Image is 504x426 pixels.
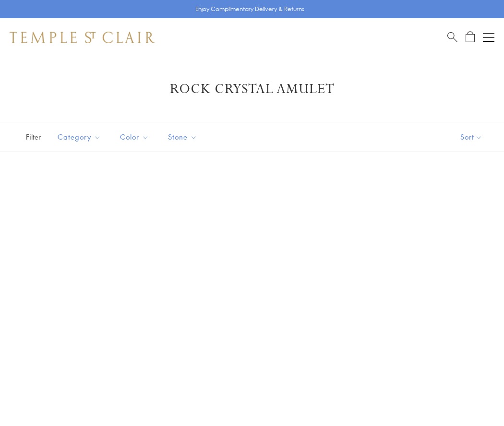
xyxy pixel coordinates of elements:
[447,31,457,43] a: Search
[466,31,475,43] a: Open Shopping Bag
[483,32,494,43] button: Open navigation
[115,131,156,143] span: Color
[161,126,204,148] button: Stone
[50,126,108,148] button: Category
[24,81,480,98] h1: Rock Crystal Amulet
[113,126,156,148] button: Color
[53,131,108,143] span: Category
[195,4,304,14] p: Enjoy Complimentary Delivery & Returns
[439,122,504,152] button: Show sort by
[10,32,155,43] img: Temple St. Clair
[163,131,204,143] span: Stone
